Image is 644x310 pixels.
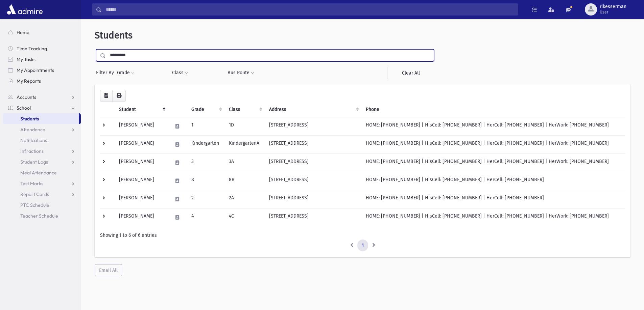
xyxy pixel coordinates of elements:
[225,208,265,226] td: 4C
[3,76,81,86] a: My Reports
[600,9,626,15] span: User
[187,117,225,135] td: 1
[187,153,225,172] td: 3
[20,180,43,187] span: Test Marks
[20,126,45,133] span: Attendance
[187,172,225,190] td: 8
[265,172,362,190] td: [STREET_ADDRESS]
[17,78,41,84] span: My Reports
[3,27,81,38] a: Home
[115,117,168,135] td: [PERSON_NAME]
[225,172,265,190] td: 8B
[17,105,31,111] span: School
[362,102,625,117] th: Phone
[20,213,58,219] span: Teacher Schedule
[225,153,265,172] td: 3A
[3,200,81,210] a: PTC Schedule
[115,190,168,208] td: [PERSON_NAME]
[20,170,57,176] span: Meal Attendance
[225,190,265,208] td: 2A
[362,117,625,135] td: HOME: [PHONE_NUMBER] | HisCell: [PHONE_NUMBER] | HerCell: [PHONE_NUMBER] | HerWork: [PHONE_NUMBER]
[117,67,135,79] button: Grade
[17,56,35,62] span: My Tasks
[20,191,49,197] span: Report Cards
[387,67,434,79] a: Clear All
[187,135,225,153] td: Kindergarten
[3,65,81,76] a: My Appointments
[20,137,47,143] span: Notifications
[3,54,81,65] a: My Tasks
[95,264,122,276] button: Email All
[17,94,36,100] span: Accounts
[5,3,44,16] img: AdmirePro
[362,153,625,172] td: HOME: [PHONE_NUMBER] | HisCell: [PHONE_NUMBER] | HerCell: [PHONE_NUMBER] | HerWork: [PHONE_NUMBER]
[115,172,168,190] td: [PERSON_NAME]
[3,135,81,146] a: Notifications
[265,153,362,172] td: [STREET_ADDRESS]
[102,3,518,16] input: Search
[3,210,81,221] a: Teacher Schedule
[3,113,79,124] a: Students
[362,190,625,208] td: HOME: [PHONE_NUMBER] | HisCell: [PHONE_NUMBER] | HerCell: [PHONE_NUMBER]
[20,159,48,165] span: Student Logs
[225,135,265,153] td: KindergartenA
[187,190,225,208] td: 2
[265,190,362,208] td: [STREET_ADDRESS]
[600,4,626,9] span: rlkesserman
[3,103,81,113] a: School
[225,102,265,117] th: Class: activate to sort column ascending
[3,178,81,189] a: Test Marks
[3,92,81,103] a: Accounts
[3,167,81,178] a: Meal Attendance
[20,202,49,208] span: PTC Schedule
[265,117,362,135] td: [STREET_ADDRESS]
[112,90,126,102] button: Print
[225,117,265,135] td: 1D
[362,208,625,226] td: HOME: [PHONE_NUMBER] | HisCell: [PHONE_NUMBER] | HerCell: [PHONE_NUMBER] | HerWork: [PHONE_NUMBER]
[17,46,47,52] span: Time Tracking
[3,124,81,135] a: Attendance
[362,135,625,153] td: HOME: [PHONE_NUMBER] | HisCell: [PHONE_NUMBER] | HerCell: [PHONE_NUMBER] | HerWork: [PHONE_NUMBER]
[115,153,168,172] td: [PERSON_NAME]
[265,208,362,226] td: [STREET_ADDRESS]
[3,189,81,200] a: Report Cards
[96,69,117,76] span: Filter By
[3,146,81,157] a: Infractions
[100,90,113,102] button: CSV
[187,208,225,226] td: 4
[187,102,225,117] th: Grade: activate to sort column ascending
[100,232,625,239] div: Showing 1 to 6 of 6 entries
[17,67,54,73] span: My Appointments
[357,239,368,252] a: 1
[265,135,362,153] td: [STREET_ADDRESS]
[115,135,168,153] td: [PERSON_NAME]
[115,208,168,226] td: [PERSON_NAME]
[172,67,189,79] button: Class
[17,29,29,35] span: Home
[265,102,362,117] th: Address: activate to sort column ascending
[95,30,133,41] span: Students
[362,172,625,190] td: HOME: [PHONE_NUMBER] | HisCell: [PHONE_NUMBER] | HerCell: [PHONE_NUMBER]
[3,43,81,54] a: Time Tracking
[20,116,39,122] span: Students
[227,67,255,79] button: Bus Route
[115,102,168,117] th: Student: activate to sort column descending
[20,148,44,154] span: Infractions
[3,157,81,167] a: Student Logs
